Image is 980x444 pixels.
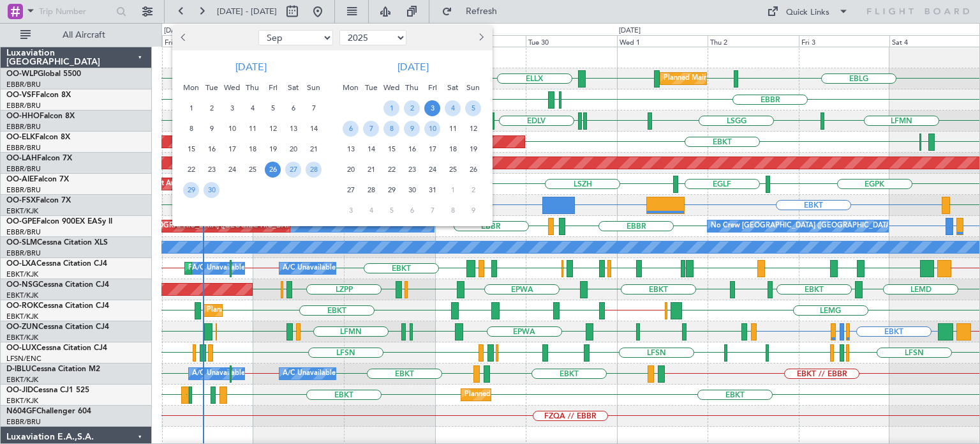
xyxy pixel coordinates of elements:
span: 25 [244,162,260,178]
div: 14-9-2025 [304,118,324,139]
span: 1 [183,100,199,116]
span: 7 [306,100,322,116]
div: 28-10-2025 [361,180,382,200]
div: 17-9-2025 [222,139,242,159]
div: 9-10-2025 [402,118,422,139]
div: 11-10-2025 [443,118,463,139]
div: 27-10-2025 [341,180,361,200]
div: 13-9-2025 [283,118,304,139]
span: 12 [465,121,481,137]
span: 31 [424,182,440,198]
span: 20 [285,141,301,157]
div: 22-9-2025 [181,159,202,180]
span: 9 [404,121,420,137]
span: 1 [445,182,461,198]
div: 19-9-2025 [263,139,283,159]
div: 30-10-2025 [402,180,422,200]
span: 11 [445,121,461,137]
div: 1-11-2025 [443,180,463,200]
div: 10-9-2025 [222,118,242,139]
div: 5-10-2025 [463,98,484,118]
span: 21 [363,162,379,178]
span: 3 [224,100,240,116]
div: 8-9-2025 [181,118,202,139]
span: 8 [183,121,199,137]
div: 4-10-2025 [443,98,463,118]
div: 1-10-2025 [382,98,402,118]
span: 11 [244,121,260,137]
span: 26 [265,162,281,178]
div: Thu [242,77,263,98]
div: Sun [304,77,324,98]
button: Next month [473,27,487,48]
span: 5 [265,100,281,116]
span: 14 [306,121,322,137]
div: 3-9-2025 [222,98,242,118]
div: 21-10-2025 [361,159,382,180]
span: 8 [383,121,399,137]
span: 27 [285,162,301,178]
span: 19 [465,141,481,157]
span: 20 [343,162,359,178]
div: 6-9-2025 [283,98,304,118]
span: 16 [404,141,420,157]
div: 18-9-2025 [242,139,263,159]
span: 30 [404,182,420,198]
span: 17 [224,141,240,157]
span: 1 [383,100,399,116]
div: 13-10-2025 [341,139,361,159]
div: 26-10-2025 [463,159,484,180]
div: 15-10-2025 [382,139,402,159]
span: 28 [306,162,322,178]
div: 22-10-2025 [382,159,402,180]
span: 9 [465,203,481,218]
div: 21-9-2025 [304,139,324,159]
div: 23-9-2025 [202,159,222,180]
span: 24 [224,162,240,178]
span: 23 [204,162,219,178]
div: 6-10-2025 [341,118,361,139]
div: 1-9-2025 [181,98,202,118]
div: Fri [422,77,443,98]
div: 24-10-2025 [422,159,443,180]
div: Mon [181,77,202,98]
div: 2-11-2025 [463,180,484,200]
span: 9 [204,121,219,137]
div: Thu [402,77,422,98]
div: 7-9-2025 [304,98,324,118]
span: 2 [465,182,481,198]
span: 12 [265,121,281,137]
span: 28 [363,182,379,198]
span: 17 [424,141,440,157]
select: Select year [339,30,406,45]
button: Previous month [177,27,191,48]
span: 6 [343,121,359,137]
div: 4-9-2025 [242,98,263,118]
div: Sat [283,77,304,98]
div: 20-9-2025 [283,139,304,159]
span: 13 [343,141,359,157]
div: 18-10-2025 [443,139,463,159]
span: 4 [244,100,260,116]
span: 29 [383,182,399,198]
div: 3-11-2025 [341,200,361,220]
span: 22 [183,162,199,178]
div: 29-9-2025 [181,180,202,200]
div: 9-11-2025 [463,200,484,220]
span: 7 [424,203,440,218]
span: 2 [404,100,420,116]
div: 14-10-2025 [361,139,382,159]
span: 15 [183,141,199,157]
span: 24 [424,162,440,178]
div: Tue [202,77,222,98]
div: 11-9-2025 [242,118,263,139]
span: 10 [424,121,440,137]
div: 25-10-2025 [443,159,463,180]
div: 28-9-2025 [304,159,324,180]
span: 15 [383,141,399,157]
div: 12-9-2025 [263,118,283,139]
div: 19-10-2025 [463,139,484,159]
div: Fri [263,77,283,98]
div: 8-11-2025 [443,200,463,220]
span: 29 [183,182,199,198]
